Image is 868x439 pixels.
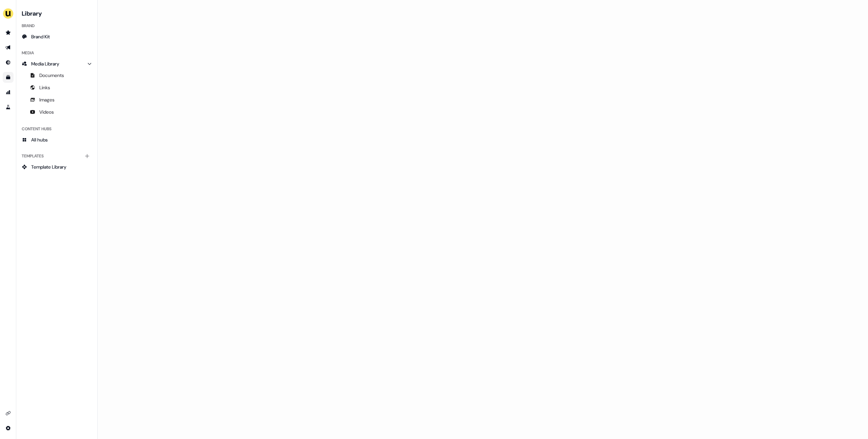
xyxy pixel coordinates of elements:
a: Go to prospects [3,27,14,38]
a: Go to integrations [3,423,14,434]
span: Videos [39,109,54,115]
span: Brand Kit [31,33,50,40]
span: Images [39,96,55,103]
div: Content Hubs [19,123,95,134]
a: Videos [19,107,95,117]
a: Go to outbound experience [3,42,14,53]
div: Media [19,47,95,58]
a: Images [19,94,95,105]
a: Go to templates [3,72,14,83]
a: Go to integrations [3,408,14,419]
span: All hubs [31,136,48,143]
span: Links [39,84,50,91]
div: Brand [19,20,95,31]
a: Go to experiments [3,102,14,113]
a: All hubs [19,134,95,145]
a: Media Library [19,58,95,69]
a: Go to Inbound [3,57,14,68]
span: Template Library [31,164,66,170]
a: Brand Kit [19,31,95,42]
a: Go to attribution [3,87,14,98]
a: Template Library [19,161,95,172]
span: Media Library [31,60,59,67]
h3: Library [19,8,95,18]
div: Templates [19,151,95,161]
span: Documents [39,72,64,79]
a: Links [19,82,95,93]
a: Documents [19,70,95,81]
